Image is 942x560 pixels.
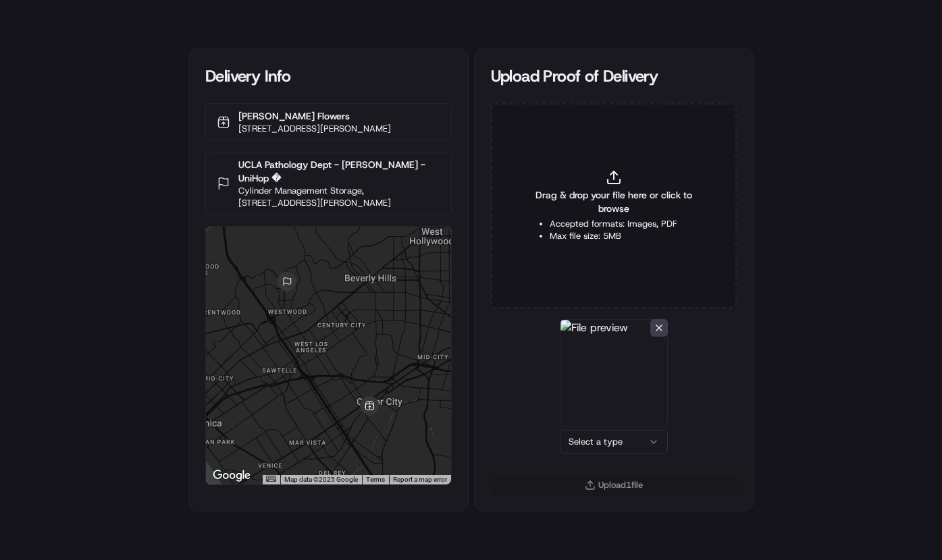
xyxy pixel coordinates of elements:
[209,467,254,484] img: Google
[266,476,276,482] button: Keyboard shortcuts
[209,467,254,484] a: Open this area in Google Maps (opens a new window)
[393,476,447,483] a: Report a map error
[238,185,440,209] p: Cylinder Management Storage, [STREET_ADDRESS][PERSON_NAME]
[366,476,385,483] a: Terms (opens in new tab)
[238,123,391,135] p: [STREET_ADDRESS][PERSON_NAME]
[550,218,677,230] li: Accepted formats: Images, PDF
[560,319,668,427] img: File preview
[491,65,737,87] div: Upload Proof of Delivery
[525,188,704,215] span: Drag & drop your file here or click to browse
[205,65,452,87] div: Delivery Info
[238,109,391,123] p: [PERSON_NAME] Flowers
[238,158,440,185] p: UCLA Pathology Dept - [PERSON_NAME] - UniHop �
[550,230,677,242] li: Max file size: 5MB
[284,476,358,483] span: Map data ©2025 Google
